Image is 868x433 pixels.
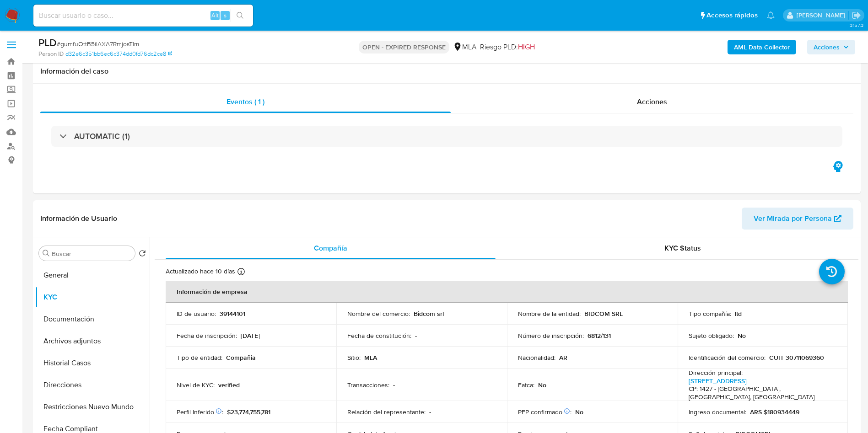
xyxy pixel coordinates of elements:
[38,50,64,58] b: Person ID
[769,353,824,362] p: CUIT 30711069360
[518,381,534,389] p: Fatca :
[559,353,567,362] p: AR
[231,9,249,22] button: search-icon
[637,96,667,107] span: Acciones
[588,331,611,340] p: 6812/131
[241,331,260,340] p: [DATE]
[347,331,411,340] p: Fecha de constitución :
[218,381,240,389] p: verified
[35,308,150,330] button: Documentación
[359,41,449,53] p: OPEN - EXPIRED RESPONSE
[166,267,235,276] p: Actualizado hace 10 días
[706,11,758,20] span: Accesos rápidos
[754,208,832,230] span: Ver Mirada por Persona
[226,353,256,362] p: Compañia
[35,396,150,418] button: Restricciones Nuevo Mundo
[35,374,150,396] button: Direcciones
[226,96,264,107] span: Eventos ( 1 )
[74,131,130,141] h3: AUTOMATIC (1)
[57,39,139,48] span: # gumfuOttB5ilAXA7RmjosTlm
[518,42,535,52] span: HIGH
[52,250,131,258] input: Buscar
[738,331,746,340] p: No
[453,42,476,52] div: MLA
[33,10,253,21] input: Buscar usuario o caso...
[139,250,146,260] button: Volver al orden por defecto
[224,11,226,20] span: s
[584,310,623,318] p: BIDCOM SRL
[518,331,584,340] p: Número de inscripción :
[852,11,861,20] a: Salir
[177,310,216,318] p: ID de usuario :
[35,330,150,352] button: Archivos adjuntos
[414,310,444,318] p: Bidcom srl
[364,353,377,362] p: MLA
[177,331,237,340] p: Fecha de inscripción :
[797,11,848,20] p: mariaeugenia.sanchez@mercadolibre.com
[689,353,766,362] p: Identificación del comercio :
[728,40,796,54] button: AML Data Collector
[347,310,410,318] p: Nombre del comercio :
[166,281,848,303] th: Información de empresa
[314,243,347,253] span: Compañía
[177,381,215,389] p: Nivel de KYC :
[689,310,731,318] p: Tipo compañía :
[735,310,742,318] p: ltd
[518,408,571,416] p: PEP confirmado :
[211,11,219,20] span: Alt
[43,250,50,257] button: Buscar
[767,11,775,19] a: Notificaciones
[689,385,834,401] h4: CP: 1427 - [GEOGRAPHIC_DATA], [GEOGRAPHIC_DATA], [GEOGRAPHIC_DATA]
[689,369,743,377] p: Dirección principal :
[814,40,840,54] span: Acciones
[38,35,57,50] b: PLD
[35,352,150,374] button: Historial Casos
[51,126,842,147] div: AUTOMATIC (1)
[807,40,855,54] button: Acciones
[227,407,270,417] span: $23,774,755,781
[177,408,223,416] p: Perfil Inferido :
[480,42,535,52] span: Riesgo PLD:
[347,381,389,389] p: Transacciones :
[664,243,701,253] span: KYC Status
[220,310,245,318] p: 39144101
[415,331,417,340] p: -
[518,353,555,362] p: Nacionalidad :
[518,310,581,318] p: Nombre de la entidad :
[742,208,853,230] button: Ver Mirada por Persona
[689,331,734,340] p: Sujeto obligado :
[347,353,361,362] p: Sitio :
[429,408,431,416] p: -
[40,214,117,223] h1: Información de Usuario
[689,408,746,416] p: Ingreso documental :
[750,408,799,416] p: ARS $180934449
[35,286,150,308] button: KYC
[40,67,853,76] h1: Información del caso
[575,408,583,416] p: No
[538,381,546,389] p: No
[734,40,790,54] b: AML Data Collector
[65,50,172,58] a: d32e6c351bb6ec6c374dd0fd76dc2ce8
[347,408,426,416] p: Relación del representante :
[35,264,150,286] button: General
[689,376,747,385] a: [STREET_ADDRESS]
[177,353,222,362] p: Tipo de entidad :
[393,381,395,389] p: -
